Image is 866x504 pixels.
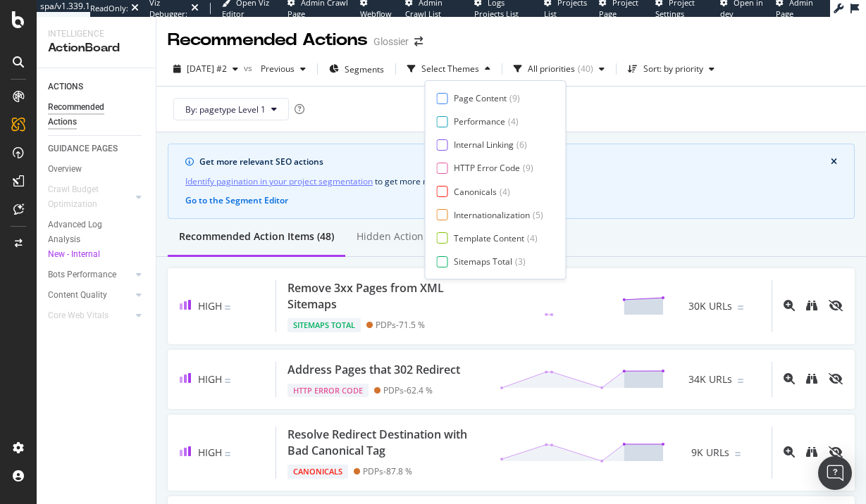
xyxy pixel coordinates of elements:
a: Content Quality [48,288,132,303]
div: Recommended Action Items (48) [179,229,334,244]
div: ( 6 ) [516,139,527,151]
a: ACTIONS [48,80,146,94]
span: 2025 Oct. 7th #2 [187,63,227,75]
span: By: pagetype Level 1 [185,103,266,115]
div: Remove 3xx Pages from XML Sitemaps [287,280,483,313]
span: 30K URLs [688,299,732,313]
div: Sort: by priority [643,65,703,73]
div: ( 4 ) [500,186,510,198]
img: Equal [738,379,743,383]
div: Internationalization [454,209,530,221]
div: binoculars [806,446,817,458]
img: Equal [225,305,230,310]
a: Advanced Log AnalysisNew - Internal [48,218,146,262]
a: Core Web Vitals [48,308,132,323]
button: Go to the Segment Editor [185,194,288,207]
div: ( 3 ) [515,256,526,267]
div: Hidden Action Items (0) [357,229,466,244]
div: Glossier [373,34,409,49]
div: New - Internal [48,247,132,262]
div: ( 9 ) [509,92,520,104]
div: Resolve Redirect Destination with Bad Canonical Tag [287,427,483,459]
div: Crawl Budget Optimization [48,182,122,212]
div: eye-slash [829,446,843,458]
button: Segments [323,58,390,80]
div: Get more relevant SEO actions [199,156,831,168]
div: binoculars [806,373,817,384]
button: Previous [255,58,311,80]
span: High [198,299,222,313]
div: Bots Performance [48,267,116,282]
div: PDPs - 71.5 % [376,320,425,330]
div: Open Intercom Messenger [818,456,852,490]
button: Sort: by priority [622,58,720,80]
div: HTTP Error Code [287,384,369,398]
div: HTTP Error Code [454,162,520,174]
div: ActionBoard [48,40,144,56]
div: Performance [454,115,505,127]
div: arrow-right-arrow-left [414,37,423,46]
div: Overview [48,162,82,177]
div: GUIDANCE PAGES [48,141,118,156]
div: Address Pages that 302 Redirect [287,362,460,378]
div: PDPs - 62.4 % [383,385,433,396]
a: Crawl Budget Optimization [48,182,132,212]
div: ( 4 ) [508,115,519,127]
img: Equal [735,452,741,456]
div: Canonicals [287,465,348,479]
button: By: pagetype Level 1 [173,98,289,120]
div: binoculars [806,300,817,311]
span: Webflow [360,8,392,19]
div: PDPs - 87.8 % [363,466,412,477]
a: binoculars [806,301,817,313]
div: Recommended Actions [168,28,368,52]
div: Advanced Log Analysis [48,218,132,262]
span: 34K URLs [688,372,732,386]
span: 9K URLs [691,446,729,460]
img: Equal [225,379,230,383]
div: Canonicals [454,186,497,198]
div: All priorities [528,65,575,73]
div: magnifying-glass-plus [784,373,795,384]
button: [DATE] #2 [168,58,244,80]
div: Select Themes [421,65,479,73]
div: ( 40 ) [578,65,593,73]
a: Recommended Actions [48,100,146,130]
div: ReadOnly: [90,3,128,14]
img: Equal [225,452,230,456]
a: Bots Performance [48,267,132,282]
a: GUIDANCE PAGES [48,141,146,156]
div: info banner [168,144,855,219]
div: magnifying-glass-plus [784,300,795,311]
span: Previous [255,63,295,75]
div: ( 4 ) [527,232,538,244]
div: Template Content [454,232,524,244]
div: Recommended Actions [48,100,132,130]
div: Core Web Vitals [48,308,109,323]
div: Sitemaps Total [287,318,361,332]
div: Internal Linking [454,139,514,151]
a: Overview [48,162,146,177]
div: magnifying-glass-plus [784,446,795,458]
span: Segments [345,63,384,75]
div: ( 9 ) [523,162,533,174]
div: Intelligence [48,28,144,40]
div: Sitemaps Total [454,256,512,267]
a: binoculars [806,447,817,459]
div: ACTIONS [48,80,83,94]
div: eye-slash [829,373,843,384]
div: eye-slash [829,300,843,311]
div: ( 5 ) [533,209,543,221]
div: Content Quality [48,288,107,303]
span: vs [244,62,255,74]
span: High [198,372,222,386]
button: close banner [827,153,841,171]
img: Equal [738,305,743,310]
div: to get more relevant recommendations . [185,174,837,189]
div: Page Content [454,92,507,104]
span: High [198,446,222,459]
a: binoculars [806,374,817,386]
button: All priorities(40) [508,58,610,80]
a: Identify pagination in your project segmentation [185,174,373,189]
button: Select Themes [402,58,496,80]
